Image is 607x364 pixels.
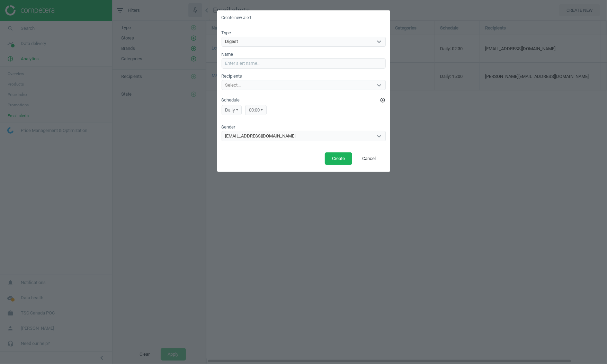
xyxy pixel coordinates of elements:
[325,152,352,165] button: Create
[225,38,238,45] div: Digest
[222,51,233,57] label: Name
[225,82,241,88] div: Select...
[245,105,267,115] div: 00:00
[222,30,231,36] label: Type
[222,15,252,21] h5: Create new alert
[355,152,383,165] button: Cancel
[222,73,242,79] label: Recipients
[380,97,386,103] i: add_circle_outline
[222,124,235,130] label: Sender
[222,58,386,69] input: Enter alert name...
[222,97,386,103] label: Schedule
[225,133,296,139] div: [EMAIL_ADDRESS][DOMAIN_NAME]
[222,105,242,115] div: daily
[380,97,386,103] button: Schedule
